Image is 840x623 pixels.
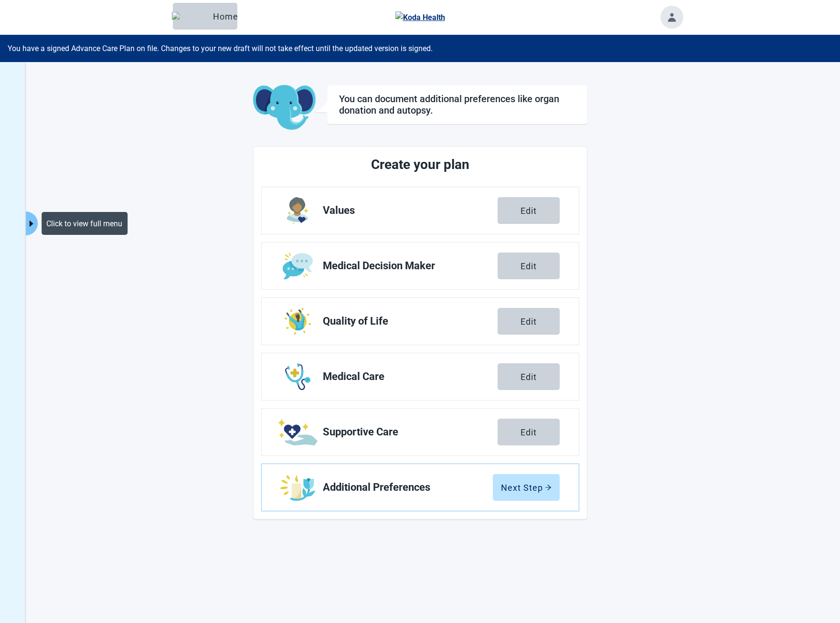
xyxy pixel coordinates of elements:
div: Edit [521,206,537,215]
button: Edit [498,419,560,445]
button: Edit [498,253,560,279]
span: Values [323,205,498,216]
img: Koda Elephant [253,85,316,131]
span: Supportive Care [323,426,498,438]
div: Next Step [501,483,552,492]
a: Edit Supportive Care section [262,409,579,455]
button: Edit [498,197,560,224]
h2: Create your plan [297,154,543,175]
div: Home [181,11,230,21]
button: Expand menu [26,211,38,235]
span: arrow-right [545,484,552,491]
a: Edit Medical Care section [262,353,579,400]
span: Medical Care [323,371,498,382]
button: Next Steparrow-right [493,474,560,501]
a: Edit Medical Decision Maker section [262,243,579,289]
a: Edit Values section [262,187,579,234]
div: Edit [521,372,537,381]
img: Koda Health [395,11,445,23]
button: Edit [498,308,560,335]
button: ElephantHome [173,3,237,30]
a: Edit Additional Preferences section [262,464,579,511]
main: Main content [158,85,683,519]
img: Elephant [172,12,209,21]
h1: You can document additional preferences like organ donation and autopsy. [339,93,575,116]
button: Edit [498,363,560,390]
a: Edit Quality of Life section [262,298,579,345]
div: Edit [521,261,537,271]
button: Toggle account menu [660,6,683,29]
div: Click to view full menu [42,212,128,235]
span: caret-right [27,219,36,228]
div: Edit [521,317,537,326]
span: Additional Preferences [323,482,493,493]
div: Edit [521,427,537,437]
span: Quality of Life [323,316,498,327]
span: Medical Decision Maker [323,260,498,272]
